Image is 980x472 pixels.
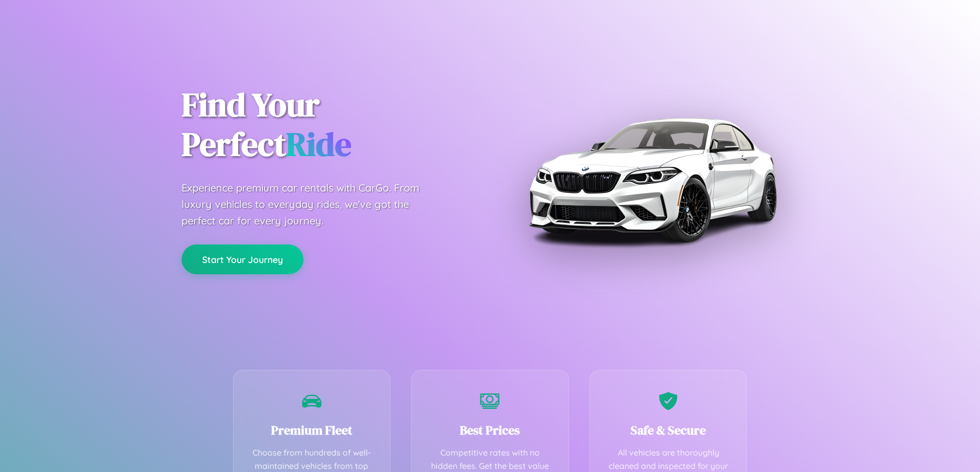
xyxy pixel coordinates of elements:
[182,180,439,229] p: Experience premium car rentals with CarGo. From luxury vehicles to everyday rides, we've got the ...
[605,422,732,439] h3: Safe & Secure
[182,85,475,164] h1: Find Your Perfect
[182,244,304,274] button: Start Your Journey
[427,422,553,439] h3: Best Prices
[249,422,375,439] h3: Premium Fleet
[524,51,781,308] img: Premium BMW car rental vehicle
[286,122,351,166] span: Ride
